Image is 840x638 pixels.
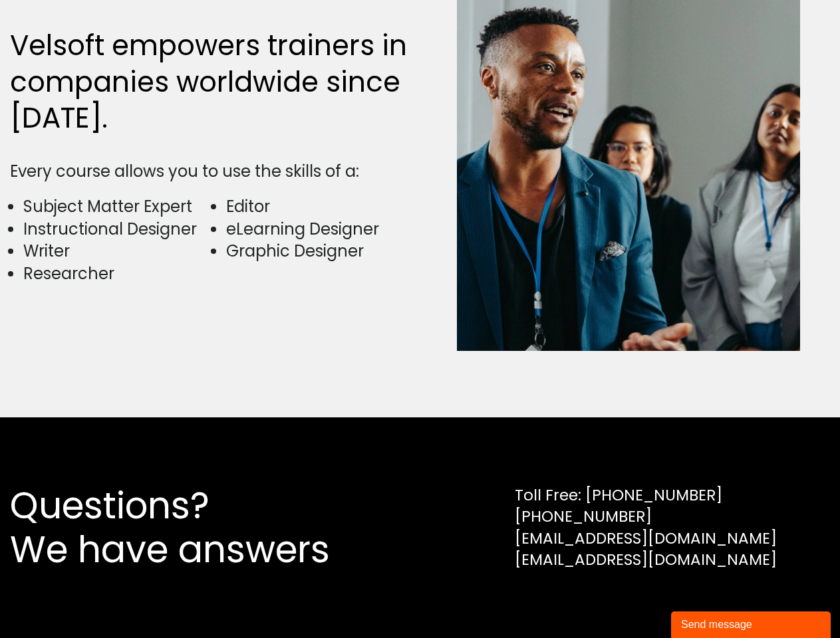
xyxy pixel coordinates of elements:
[23,240,210,263] li: Writer
[10,28,414,137] h2: Velsoft empowers trainers in companies worldwide since [DATE].
[226,195,413,218] li: Editor
[10,160,414,183] div: Every course allows you to use the skills of a:
[226,240,413,263] li: Graphic Designer
[23,195,210,218] li: Subject Matter Expert
[515,484,777,570] div: Toll Free: [PHONE_NUMBER] [PHONE_NUMBER] [EMAIL_ADDRESS][DOMAIN_NAME] [EMAIL_ADDRESS][DOMAIN_NAME]
[226,218,413,241] li: eLearning Designer
[671,609,833,638] iframe: chat widget
[23,218,210,241] li: Instructional Designer
[10,484,378,572] h2: Questions? We have answers
[23,263,210,285] li: Researcher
